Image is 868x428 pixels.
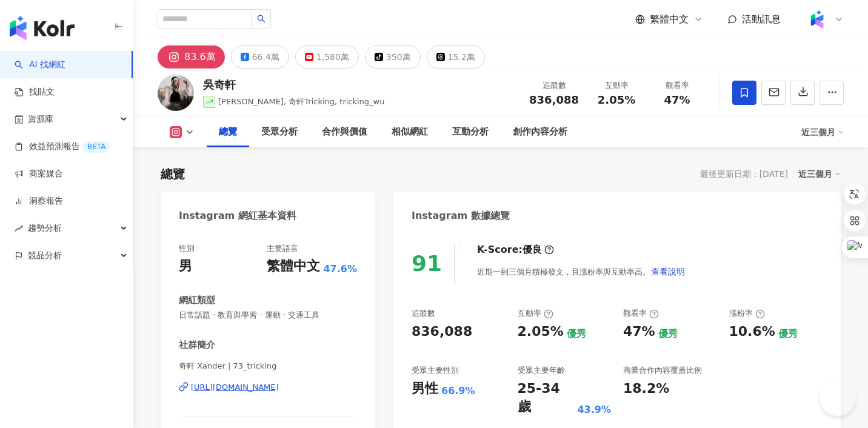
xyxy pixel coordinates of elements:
div: 350萬 [386,48,411,65]
div: 25-34 歲 [518,380,575,417]
span: 繁體中文 [650,13,689,26]
div: 追蹤數 [412,308,435,319]
button: 83.6萬 [158,45,225,69]
div: 男性 [412,380,438,398]
div: 優良 [522,243,542,256]
a: 洞察報告 [15,195,63,207]
button: 15.2萬 [427,45,485,69]
span: 活動訊息 [742,13,781,25]
div: 受眾主要年齡 [518,365,565,376]
div: 吳奇軒 [203,77,385,92]
div: 近期一到三個月積極發文，且漲粉率與互動率高。 [477,259,686,284]
span: 資源庫 [28,105,53,133]
button: 350萬 [365,45,421,69]
div: 優秀 [658,327,678,341]
div: 性別 [179,243,195,254]
div: 相似網紅 [392,125,428,139]
span: 47% [664,94,690,106]
div: 91 [412,251,442,276]
div: 互動分析 [452,125,489,139]
div: 互動率 [593,79,639,92]
a: 找貼文 [15,86,55,98]
span: rise [15,224,23,233]
div: Instagram 網紅基本資料 [179,209,296,222]
div: 83.6萬 [184,48,216,65]
div: 追蹤數 [529,79,579,92]
a: 商案媒合 [15,168,63,180]
div: 10.6% [729,323,775,341]
div: 近三個月 [801,122,844,142]
div: 商業合作內容覆蓋比例 [623,365,702,376]
div: [URL][DOMAIN_NAME] [191,382,279,393]
div: 觀看率 [654,79,700,92]
div: 互動率 [518,308,553,319]
img: KOL Avatar [158,75,194,111]
span: 趨勢分析 [28,215,62,242]
span: 查看說明 [651,267,685,276]
div: 15.2萬 [448,48,475,65]
button: 查看說明 [650,259,686,284]
span: 47.6% [323,262,357,276]
img: Kolr%20app%20icon%20%281%29.png [806,8,829,31]
div: 創作內容分析 [513,125,567,139]
span: 日常話題 · 教育與學習 · 運動 · 交通工具 [179,310,357,321]
div: 社群簡介 [179,339,215,352]
div: 近三個月 [798,166,841,182]
span: 836,088 [529,93,579,106]
div: 網紅類型 [179,294,215,307]
span: 奇軒 Xander | 73_tricking [179,361,357,372]
div: 受眾主要性別 [412,365,459,376]
button: 66.4萬 [231,45,289,69]
a: [URL][DOMAIN_NAME] [179,382,357,393]
div: 最後更新日期：[DATE] [700,169,788,179]
div: 43.9% [577,403,611,416]
div: Instagram 數據總覽 [412,209,510,222]
div: 受眾分析 [261,125,298,139]
div: 主要語言 [267,243,298,254]
div: 836,088 [412,323,472,341]
div: 男 [179,257,192,276]
span: search [257,15,265,23]
div: 18.2% [623,380,669,398]
div: 1,580萬 [316,48,349,65]
div: 總覽 [219,125,237,139]
div: 總覽 [161,166,185,182]
div: 47% [623,323,655,341]
div: 優秀 [778,327,798,341]
div: 合作與價值 [322,125,367,139]
div: 觀看率 [623,308,659,319]
span: [PERSON_NAME], 奇軒Tricking, tricking_wu [218,97,385,106]
div: 2.05% [518,323,564,341]
iframe: Help Scout Beacon - Open [820,380,856,416]
img: logo [10,16,75,40]
a: searchAI 找網紅 [15,59,65,71]
button: 1,580萬 [295,45,359,69]
div: 66.4萬 [252,48,279,65]
span: 2.05% [598,94,635,106]
div: 繁體中文 [267,257,320,276]
div: 66.9% [441,384,475,398]
div: K-Score : [477,243,554,256]
div: 漲粉率 [729,308,765,319]
div: 優秀 [567,327,586,341]
span: 競品分析 [28,242,62,269]
a: 效益預測報告BETA [15,141,110,153]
